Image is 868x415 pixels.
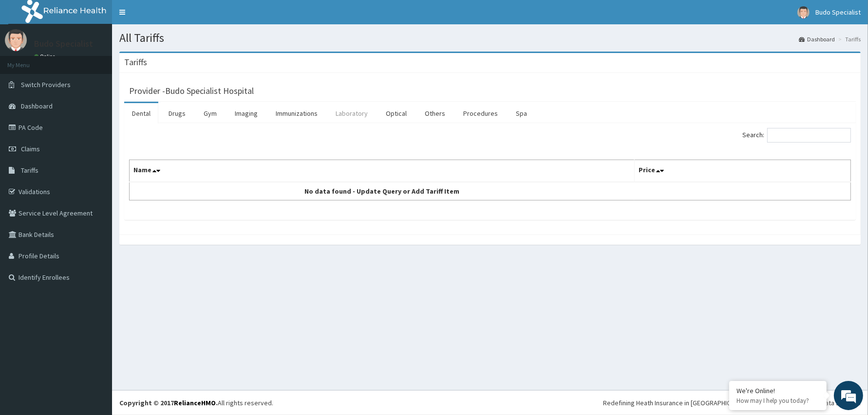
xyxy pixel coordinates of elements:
[174,398,216,407] a: RelianceHMO
[21,80,71,89] span: Switch Providers
[130,182,635,200] td: No data found - Update Query or Add Tariff Item
[417,103,453,124] a: Others
[34,39,93,48] p: Budo Specialist
[21,166,38,175] span: Tariffs
[119,32,861,44] h1: All Tariffs
[455,103,506,124] a: Procedures
[124,103,158,124] a: Dental
[21,102,53,110] span: Dashboard
[161,103,193,124] a: Drugs
[268,103,325,124] a: Immunizations
[129,87,254,95] h3: Provider - Budo Specialist Hospital
[378,103,415,124] a: Optical
[603,398,861,408] div: Redefining Heath Insurance in [GEOGRAPHIC_DATA] using Telemedicine and Data Science!
[34,53,57,60] a: Online
[736,386,819,395] div: We're Online!
[196,103,225,124] a: Gym
[119,398,218,407] strong: Copyright © 2017 .
[124,58,147,67] h3: Tariffs
[130,160,635,182] th: Name
[634,160,850,182] th: Price
[736,397,819,405] p: How may I help you today?
[5,29,27,51] img: User Image
[742,128,851,143] label: Search:
[836,35,861,43] li: Tariffs
[767,128,851,143] input: Search:
[328,103,376,124] a: Laboratory
[508,103,535,124] a: Spa
[112,390,868,415] footer: All rights reserved.
[797,6,810,18] img: User Image
[227,103,265,124] a: Imaging
[21,144,40,153] span: Claims
[815,8,861,17] span: Budo Specialist
[799,35,835,43] a: Dashboard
